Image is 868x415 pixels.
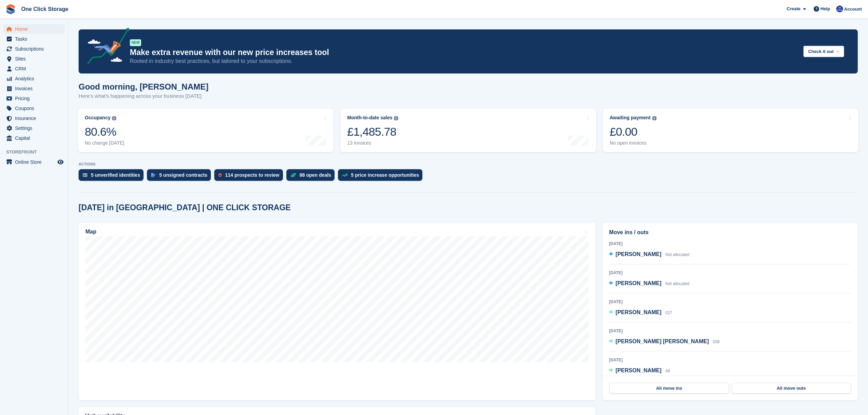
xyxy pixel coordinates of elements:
[713,339,720,344] span: 039
[85,140,124,146] div: No change [DATE]
[15,104,56,113] span: Coupons
[610,140,656,146] div: No open invoices
[130,57,798,65] p: Rooted in industry best practices, but tailored to your subscriptions.
[3,54,65,64] a: menu
[79,82,208,91] h1: Good morning, [PERSON_NAME]
[15,94,56,103] span: Pricing
[79,223,596,400] a: Map
[15,84,56,93] span: Invoices
[3,64,65,73] a: menu
[615,367,661,373] span: [PERSON_NAME]
[609,328,851,334] div: [DATE]
[290,173,296,177] img: deal-1b604bf984904fb50ccaf53a9ad4b4a5d6e5aea283cecdc64d6e3604feb123c2.svg
[3,113,65,123] a: menu
[159,172,207,178] div: 5 unsigned contracts
[15,54,56,64] span: Sites
[820,5,830,12] span: Help
[79,162,858,166] p: ACTIONS
[844,6,862,13] span: Account
[3,104,65,113] a: menu
[85,115,110,121] div: Occupancy
[615,309,661,315] span: [PERSON_NAME]
[347,125,398,139] div: £1,485.78
[15,123,56,133] span: Settings
[218,173,222,177] img: prospect-51fa495bee0391a8d652442698ab0144808aea92771e9ea1ae160a38d050c398.svg
[609,250,689,259] a: [PERSON_NAME] Not allocated
[3,44,65,54] a: menu
[15,64,56,73] span: CRM
[112,116,116,120] img: icon-info-grey-7440780725fd019a000dd9b08b2336e03edf1995a4989e88bcd33f0948082b44.svg
[609,308,672,317] a: [PERSON_NAME] 027
[347,140,398,146] div: 13 invoices
[78,109,334,152] a: Occupancy 80.6% No change [DATE]
[3,74,65,83] a: menu
[85,229,96,235] h2: Map
[610,115,651,121] div: Awaiting payment
[83,173,87,177] img: verify_identity-adf6edd0f0f0b5bbfe63781bf79b02c33cf7c696d77639b501bdc392416b5a36.svg
[225,172,280,178] div: 114 prospects to review
[665,310,672,315] span: 027
[609,366,670,375] a: [PERSON_NAME] 48
[665,252,689,257] span: Not allocated
[609,228,851,237] h2: Move ins / outs
[609,337,719,346] a: [PERSON_NAME] [PERSON_NAME] 039
[3,123,65,133] a: menu
[342,174,348,177] img: price_increase_opportunities-93ffe204e8149a01c8c9dc8f82e8f89637d9d84a8eef4429ea346261dce0b2c0.svg
[603,109,858,152] a: Awaiting payment £0.00 No open invoices
[609,299,851,305] div: [DATE]
[609,270,851,276] div: [DATE]
[85,125,124,139] div: 80.6%
[3,94,65,103] a: menu
[6,149,68,156] span: Storefront
[615,251,661,257] span: [PERSON_NAME]
[665,369,670,373] span: 48
[615,280,661,286] span: [PERSON_NAME]
[15,24,56,34] span: Home
[394,116,398,120] img: icon-info-grey-7440780725fd019a000dd9b08b2336e03edf1995a4989e88bcd33f0948082b44.svg
[347,115,392,121] div: Month-to-date sales
[340,109,596,152] a: Month-to-date sales £1,485.78 13 invoices
[15,133,56,143] span: Capital
[3,24,65,34] a: menu
[15,44,56,54] span: Subscriptions
[79,92,208,100] p: Here's what's happening across your business [DATE]
[803,46,844,57] button: Check it out →
[609,383,729,394] a: All move ins
[130,48,798,57] p: Make extra revenue with our new price increases tool
[665,281,689,286] span: Not allocated
[615,338,709,344] span: [PERSON_NAME] [PERSON_NAME]
[3,34,65,44] a: menu
[300,172,331,178] div: 88 open deals
[147,169,214,184] a: 5 unsigned contracts
[351,172,419,178] div: 5 price increase opportunities
[91,172,140,178] div: 5 unverified identities
[151,173,156,177] img: contract_signature_icon-13c848040528278c33f63329250d36e43548de30e8caae1d1a13099fd9432cc5.svg
[732,383,851,394] a: All move outs
[836,5,843,12] img: Thomas
[56,158,65,166] a: Preview store
[338,169,426,184] a: 5 price increase opportunities
[15,157,56,167] span: Online Store
[15,34,56,44] span: Tasks
[3,133,65,143] a: menu
[79,203,291,212] h2: [DATE] in [GEOGRAPHIC_DATA] | ONE CLICK STORAGE
[787,5,800,12] span: Create
[214,169,286,184] a: 114 prospects to review
[5,4,16,14] img: stora-icon-8386f47178a22dfd0bd8f6a31ec36ba5ce8667c1dd55bd0f319d3a0aa187defe.svg
[3,84,65,93] a: menu
[609,357,851,363] div: [DATE]
[79,169,147,184] a: 5 unverified identities
[15,113,56,123] span: Insurance
[82,28,130,67] img: price-adjustments-announcement-icon-8257ccfd72463d97f412b2fc003d46551f7dbcb40ab6d574587a9cd5c0d94...
[609,279,689,288] a: [PERSON_NAME] Not allocated
[286,169,338,184] a: 88 open deals
[652,116,656,120] img: icon-info-grey-7440780725fd019a000dd9b08b2336e03edf1995a4989e88bcd33f0948082b44.svg
[15,74,56,83] span: Analytics
[610,125,656,139] div: £0.00
[609,241,851,247] div: [DATE]
[130,39,141,46] div: NEW
[18,3,71,15] a: One Click Storage
[3,157,65,167] a: menu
